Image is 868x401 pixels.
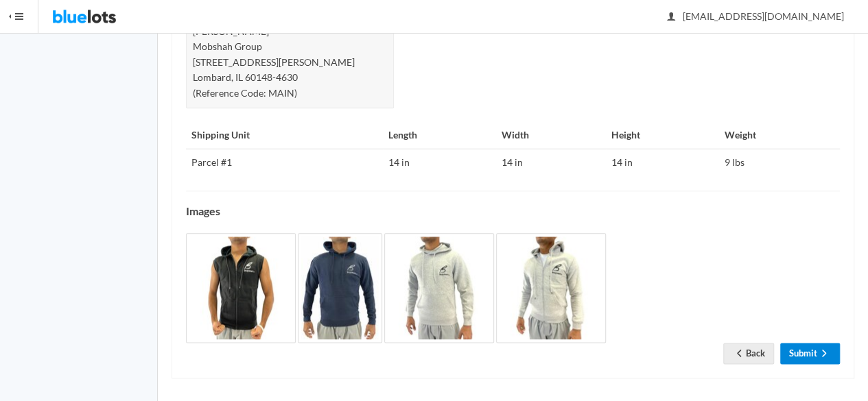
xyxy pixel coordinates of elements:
[780,343,840,364] a: Submitarrow forward
[186,122,383,149] th: Shipping Unit
[298,233,382,343] img: 37e4e7f5-f1ca-4111-b19a-f1395383268e-1705697217.jpg
[186,149,383,176] td: Parcel #1
[723,343,774,364] a: arrow backBack
[496,122,605,149] th: Width
[664,11,678,24] ion-icon: person
[384,233,494,343] img: 73ff8d20-7a4f-4185-8f76-ad2911713c82-1705697218.jpg
[496,149,605,176] td: 14 in
[186,233,296,343] img: c8f7a649-c8ce-4ccf-b6a2-faa10999af5c-1705697217.jpg
[496,233,606,343] img: 1b926c90-808b-4180-b5e8-392ad4a38e71-1705697218.jpg
[606,122,719,149] th: Height
[719,149,840,176] td: 9 lbs
[383,122,496,149] th: Length
[732,348,746,361] ion-icon: arrow back
[186,17,394,108] div: [PERSON_NAME] Mobshah Group [STREET_ADDRESS][PERSON_NAME] Lombard, IL 60148-4630 (Reference Code:...
[817,348,831,361] ion-icon: arrow forward
[186,205,840,217] h4: Images
[383,149,496,176] td: 14 in
[668,10,844,22] span: [EMAIL_ADDRESS][DOMAIN_NAME]
[606,149,719,176] td: 14 in
[719,122,840,149] th: Weight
